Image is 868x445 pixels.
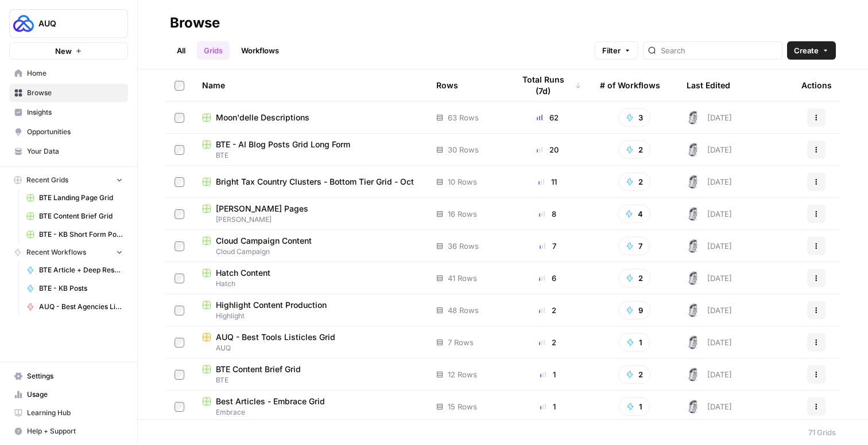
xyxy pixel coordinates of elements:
[9,404,128,422] a: Learning Hub
[55,45,72,57] span: New
[687,69,730,101] div: Last Edited
[26,247,86,257] span: Recent Workflows
[514,176,582,188] div: 11
[687,303,700,317] img: 28dbpmxwbe1lgts1kkshuof3rm4g
[687,143,700,157] img: 28dbpmxwbe1lgts1kkshuof3rm4g
[21,207,128,225] a: BTE Content Brief Grid
[216,139,350,150] span: BTE - AI Blog Posts Grid Long Form
[21,298,128,316] a: AUQ - Best Agencies Listicles
[216,203,308,214] span: [PERSON_NAME] Pages
[514,369,582,380] div: 1
[687,207,732,221] div: [DATE]
[202,299,418,321] a: Highlight Content ProductionHighlight
[202,267,418,289] a: Hatch ContentHatch
[202,150,418,161] span: BTE
[618,108,650,127] button: 3
[202,203,418,225] a: [PERSON_NAME] Pages[PERSON_NAME]
[595,41,638,60] button: Filter
[687,111,700,124] img: 28dbpmxwbe1lgts1kkshuof3rm4g
[9,123,128,141] a: Opportunities
[687,207,700,221] img: 28dbpmxwbe1lgts1kkshuof3rm4g
[687,271,700,285] img: 28dbpmxwbe1lgts1kkshuof3rm4g
[9,142,128,161] a: Your Data
[514,208,582,220] div: 8
[202,407,418,417] span: Embrace
[687,400,700,413] img: 28dbpmxwbe1lgts1kkshuof3rm4g
[618,301,650,319] button: 9
[39,211,123,221] span: BTE Content Brief Grid
[618,205,650,223] button: 4
[202,69,418,101] div: Name
[808,427,836,438] div: 71 Grids
[514,69,582,101] div: Total Runs (7d)
[448,401,477,412] span: 15 Rows
[514,112,582,123] div: 62
[514,272,582,284] div: 6
[514,337,582,348] div: 2
[9,422,128,440] button: Help + Support
[202,247,418,257] span: Cloud Campaign
[794,45,819,56] span: Create
[216,267,270,279] span: Hatch Content
[514,401,582,412] div: 1
[687,111,732,124] div: [DATE]
[9,103,128,122] a: Insights
[9,385,128,404] a: Usage
[619,333,650,352] button: 1
[448,272,477,284] span: 41 Rows
[801,69,832,101] div: Actions
[448,305,479,316] span: 48 Rows
[202,176,418,188] a: Bright Tax Country Clusters - Bottom Tier Grid - Oct
[448,176,477,188] span: 10 Rows
[448,337,474,348] span: 7 Rows
[202,343,418,353] span: AUQ
[687,335,700,349] img: 28dbpmxwbe1lgts1kkshuof3rm4g
[27,68,123,79] span: Home
[216,299,327,311] span: Highlight Content Production
[197,41,230,60] a: Grids
[202,279,418,289] span: Hatch
[21,261,128,279] a: BTE Article + Deep Research
[27,88,123,98] span: Browse
[202,235,418,257] a: Cloud Campaign ContentCloud Campaign
[21,279,128,298] a: BTE - KB Posts
[21,189,128,207] a: BTE Landing Page Grid
[202,311,418,321] span: Highlight
[448,112,479,123] span: 63 Rows
[216,235,312,247] span: Cloud Campaign Content
[448,208,477,220] span: 16 Rows
[514,144,582,155] div: 20
[216,112,309,123] span: Moon'delle Descriptions
[514,305,582,316] div: 2
[687,175,700,189] img: 28dbpmxwbe1lgts1kkshuof3rm4g
[26,175,68,185] span: Recent Grids
[9,84,128,102] a: Browse
[27,127,123,137] span: Opportunities
[618,173,650,191] button: 2
[27,426,123,436] span: Help + Support
[787,41,836,60] button: Create
[9,171,128,189] button: Recent Grids
[202,375,418,385] span: BTE
[687,368,700,381] img: 28dbpmxwbe1lgts1kkshuof3rm4g
[202,214,418,225] span: [PERSON_NAME]
[9,9,128,38] button: Workspace: AUQ
[216,396,325,407] span: Best Articles - Embrace Grid
[170,14,220,32] div: Browse
[27,408,123,418] span: Learning Hub
[687,239,732,253] div: [DATE]
[448,369,477,380] span: 12 Rows
[618,140,650,159] button: 2
[602,45,621,56] span: Filter
[27,371,123,381] span: Settings
[448,240,479,252] span: 36 Rows
[39,229,123,240] span: BTE - KB Short Form Posts Grid
[661,45,777,56] input: Search
[436,69,458,101] div: Rows
[27,146,123,157] span: Your Data
[687,239,700,253] img: 28dbpmxwbe1lgts1kkshuof3rm4g
[21,225,128,244] a: BTE - KB Short Form Posts Grid
[202,364,418,385] a: BTE Content Brief GridBTE
[170,41,192,60] a: All
[9,367,128,385] a: Settings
